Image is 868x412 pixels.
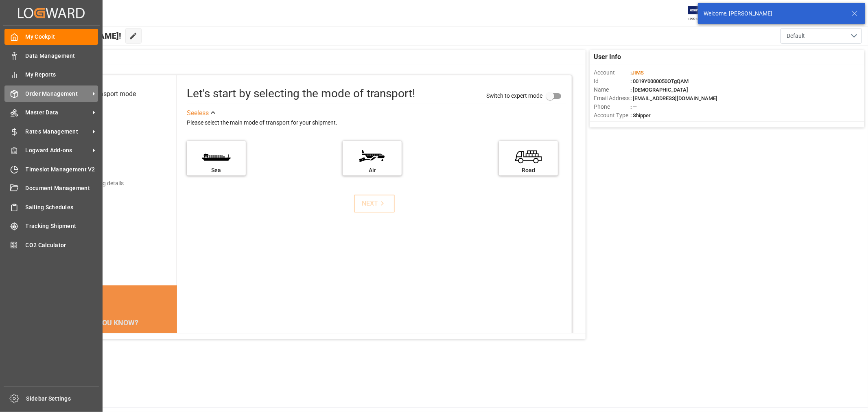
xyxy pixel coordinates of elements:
[26,108,90,117] span: Master Data
[630,104,637,110] span: : —
[34,28,121,44] span: Hello [PERSON_NAME]!
[26,203,98,212] span: Sailing Schedules
[632,70,644,76] span: JIMS
[191,166,242,175] div: Sea
[594,103,630,111] span: Phone
[26,70,98,79] span: My Reports
[4,180,98,196] a: Document Management
[55,331,167,380] div: The energy needed to power one large container ship across the ocean in a single day is the same ...
[503,166,554,175] div: Road
[347,166,398,175] div: Air
[26,184,98,193] span: Document Management
[26,165,98,174] span: Timeslot Management V2
[4,218,98,234] a: Tracking Shipment
[486,92,542,99] span: Switch to expert mode
[26,146,90,155] span: Logward Add-ons
[781,28,862,44] button: open menu
[187,85,415,102] div: Let's start by selecting the mode of transport!
[354,195,395,213] button: NEXT
[26,52,98,60] span: Data Management
[594,52,621,62] span: User Info
[688,6,716,20] img: Exertis%20JAM%20-%20Email%20Logo.jpg_1722504956.jpg
[187,118,566,128] div: Please select the main mode of transport for your shipment.
[4,237,98,253] a: CO2 Calculator
[46,314,177,331] div: DID YOU KNOW?
[362,199,387,208] div: NEXT
[73,89,136,99] div: Select transport mode
[26,241,98,250] span: CO2 Calculator
[26,33,98,41] span: My Cockpit
[26,90,90,98] span: Order Management
[26,127,90,136] span: Rates Management
[630,70,644,76] span: :
[26,394,99,403] span: Sidebar Settings
[630,78,689,84] span: : 0019Y0000050OTgQAM
[4,67,98,83] a: My Reports
[630,95,717,101] span: : [EMAIL_ADDRESS][DOMAIN_NAME]
[594,68,630,77] span: Account
[4,48,98,64] a: Data Management
[787,32,805,40] span: Default
[594,94,630,103] span: Email Address
[187,108,209,118] div: See less
[594,85,630,94] span: Name
[704,9,844,18] div: Welcome, [PERSON_NAME]
[4,29,98,45] a: My Cockpit
[166,331,177,390] button: next slide / item
[4,161,98,177] a: Timeslot Management V2
[630,87,688,93] span: : [DEMOGRAPHIC_DATA]
[4,199,98,215] a: Sailing Schedules
[594,111,630,120] span: Account Type
[630,112,651,118] span: : Shipper
[26,222,98,230] span: Tracking Shipment
[594,77,630,85] span: Id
